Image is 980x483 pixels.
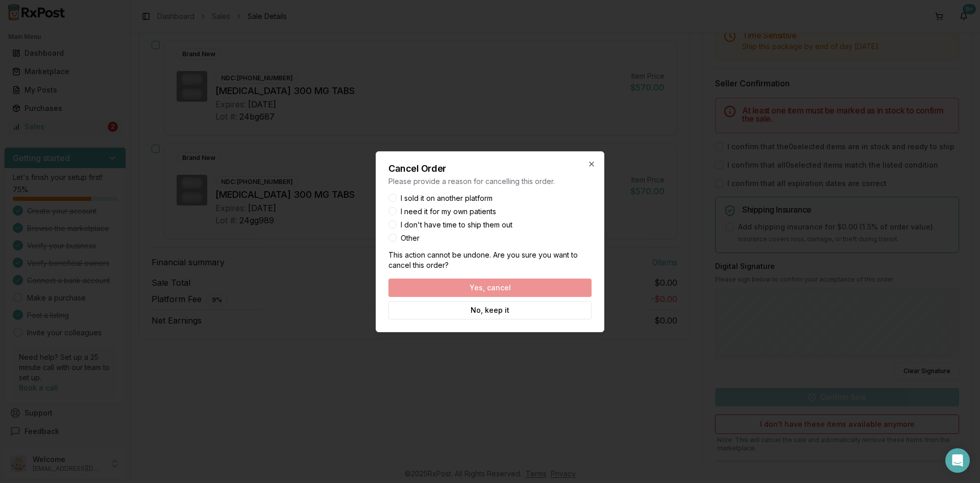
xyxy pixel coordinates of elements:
[388,301,592,319] button: No, keep it
[401,221,512,228] label: I don't have time to ship them out
[388,176,592,187] p: Please provide a reason for cancelling this order.
[401,195,493,202] label: I sold it on another platform
[388,250,592,270] p: This action cannot be undone. Are you sure you want to cancel this order?
[401,235,420,242] label: Other
[401,208,496,215] label: I need it for my own patients
[388,164,592,173] h2: Cancel Order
